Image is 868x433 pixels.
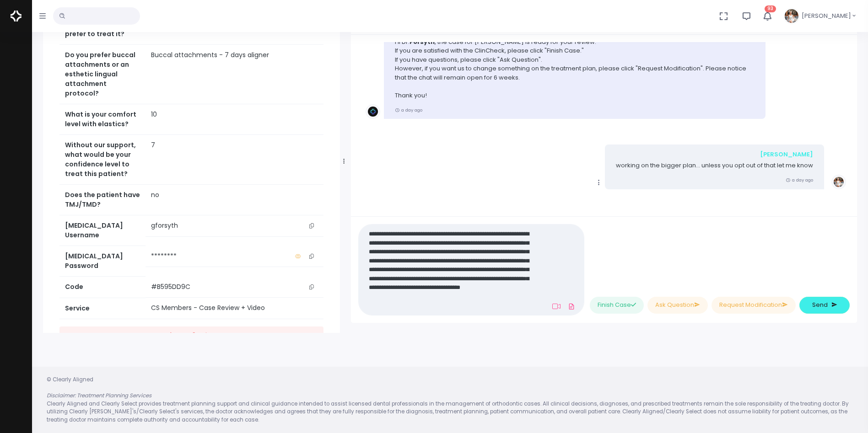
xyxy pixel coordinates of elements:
th: What is your comfort level with elastics? [59,104,146,135]
td: gforsyth [146,215,323,236]
p: working on the bigger plan... unless you opt out of that let me know [616,161,813,170]
a: Add Loom Video [550,303,562,310]
em: Disclaimer: Treatment Planning Services [47,392,151,399]
button: Ask Question [647,297,708,314]
img: Logo Horizontal [11,6,22,26]
img: Header Avatar [783,8,800,24]
td: 7 [146,135,323,185]
p: Hi Dr. , the case for [PERSON_NAME] is ready for your review. If you are satisfied with the ClinC... [395,37,755,100]
td: no [146,185,323,215]
div: CS Members - Case Review + Video [151,303,318,313]
span: [PERSON_NAME] [802,11,851,21]
th: Code [59,277,146,298]
button: Finish Case [590,297,644,314]
button: Send [799,297,850,314]
button: Request Modification [712,297,796,314]
th: [MEDICAL_DATA] Password [59,246,146,277]
th: Service [59,298,146,319]
small: a day ago [395,107,422,113]
td: 10 [146,104,323,135]
th: Does the patient have TMJ/TMD? [59,185,146,215]
td: Buccal attachments - 7 days aligner [146,45,323,104]
div: [PERSON_NAME] [616,150,813,159]
small: a day ago [786,177,813,183]
th: Without our support, what would be your confidence level to treat this patient? [59,135,146,185]
div: © Clearly Aligned Clearly Aligned and Clearly Select provides treatment planning support and clin... [38,376,863,424]
a: Access Service [59,326,323,343]
b: Forsyth [410,37,435,46]
span: 93 [765,5,776,12]
td: #B595DD9C [146,277,323,298]
th: [MEDICAL_DATA] Username [59,215,146,246]
th: Do you prefer buccal attachments or an esthetic lingual attachment protocol? [59,45,146,104]
a: Add Files [566,298,577,315]
span: Send [812,300,828,310]
div: scrollable content [358,42,850,208]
